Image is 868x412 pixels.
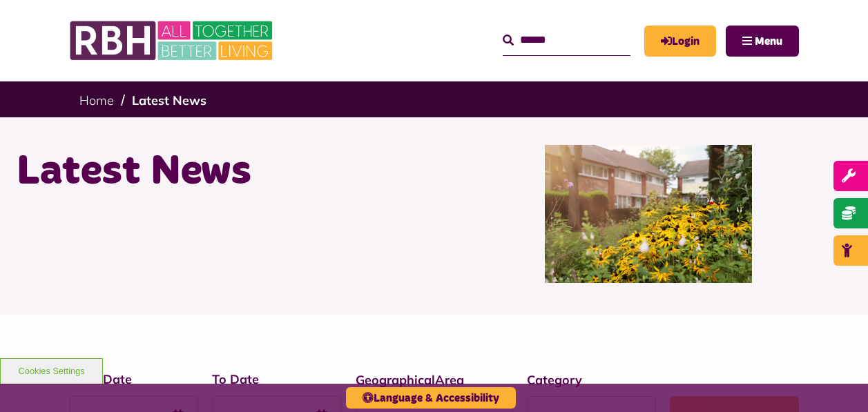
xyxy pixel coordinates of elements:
a: Latest News [132,92,206,108]
a: Home [79,92,114,108]
iframe: Netcall Web Assistant for live chat [806,350,868,412]
h1: Latest News [17,145,424,199]
a: MyRBH [644,26,716,57]
img: SAZ MEDIA RBH HOUSING4 [545,145,752,283]
img: RBH [69,14,276,68]
span: Menu [755,36,782,47]
button: Navigation [726,26,799,57]
label: GeographicalArea [356,371,513,389]
label: From Date [69,370,198,389]
label: Category [527,371,656,389]
button: Language & Accessibility [346,387,516,409]
label: To Date [212,370,341,389]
